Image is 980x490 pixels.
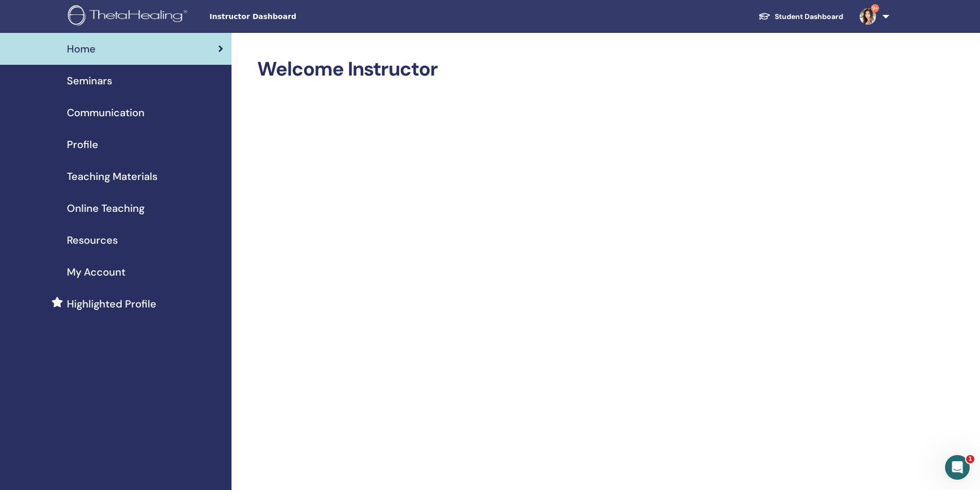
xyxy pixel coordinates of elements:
[68,5,191,28] img: logo.png
[966,455,974,463] span: 1
[758,12,771,21] img: graduation-cap-white.svg
[67,41,96,57] span: Home
[67,105,145,120] span: Communication
[67,201,145,216] span: Online Teaching
[67,169,157,184] span: Teaching Materials
[750,7,851,26] a: Student Dashboard
[67,232,118,248] span: Resources
[67,296,156,312] span: Highlighted Profile
[67,264,126,280] span: My Account
[860,8,876,25] img: default.png
[67,137,98,152] span: Profile
[945,455,970,480] iframe: Intercom live chat
[67,73,112,88] span: Seminars
[209,11,364,22] span: Instructor Dashboard
[257,58,874,81] h2: Welcome Instructor
[871,4,879,12] span: 9+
